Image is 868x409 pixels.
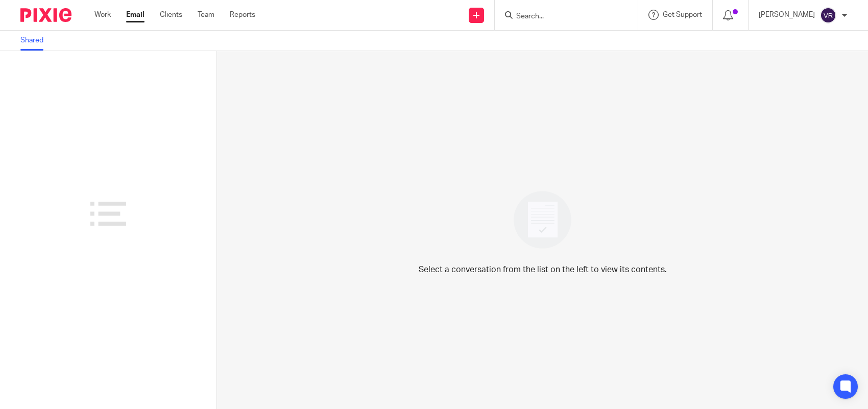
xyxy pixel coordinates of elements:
a: Clients [160,10,182,20]
a: Work [94,10,111,20]
img: Pixie [20,8,71,22]
a: Email [126,10,144,20]
img: svg%3E [820,7,836,23]
p: Select a conversation from the list on the left to view its contents. [419,263,667,276]
span: Get Support [663,11,702,18]
a: Shared [20,31,51,51]
a: Team [198,10,214,20]
input: Search [515,12,607,21]
p: [PERSON_NAME] [759,10,815,20]
a: Reports [230,10,255,20]
img: image [507,184,578,255]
